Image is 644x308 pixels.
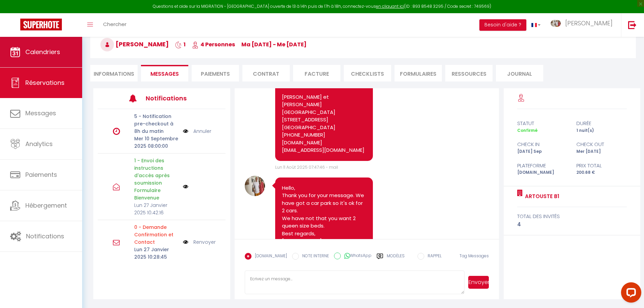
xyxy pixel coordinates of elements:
div: check in [513,140,572,148]
span: Paiements [25,170,57,179]
h3: Notifications [146,91,199,106]
div: Plateforme [513,162,572,170]
span: Messages [150,70,179,78]
span: Chercher [103,21,126,28]
div: [DOMAIN_NAME] [513,169,572,176]
label: [DOMAIN_NAME] [252,253,287,260]
a: Artouste B1 [523,192,559,200]
label: WhatsApp [341,253,372,260]
li: Informations [90,65,138,81]
span: Calendriers [25,48,60,56]
img: Super Booking [20,19,62,30]
li: CHECKLISTS [344,65,391,81]
button: Besoin d'aide ? [479,19,526,31]
div: total des invités [517,212,627,220]
label: NOTE INTERNE [299,253,329,260]
div: [DATE] Sep [513,148,572,155]
p: 0 - Demande Confirmation et Contact [134,223,178,246]
li: Contrat [242,65,290,81]
a: Annuler [193,127,211,135]
p: Mer 10 Septembre 2025 08:00:00 [134,135,178,150]
a: en cliquant ici [376,3,404,9]
div: Mer [DATE] [572,148,631,155]
img: NO IMAGE [183,184,188,189]
p: Lun 27 Janvier 2025 10:42:16 [134,202,178,216]
label: RAPPEL [424,253,442,260]
span: Confirmé [517,127,538,133]
div: check out [572,140,631,148]
span: Tag Messages [459,253,489,259]
div: 200.68 € [572,169,631,176]
span: [PERSON_NAME] [100,40,169,48]
span: Lun 11 Août 2025 07:47:46 - mail [275,164,338,170]
img: logout [628,21,637,29]
span: 4 Personnes [192,41,235,48]
div: statut [513,119,572,127]
span: Analytics [25,140,53,148]
span: [PERSON_NAME] [565,19,613,27]
p: 1 - Envoi des instructions d'accès après soumission Formulaire Bienvenue [134,157,178,202]
span: Notifications [26,232,64,240]
a: ... [PERSON_NAME] [546,13,621,37]
span: Réservations [25,78,65,87]
div: durée [572,119,631,127]
li: Facture [293,65,340,81]
img: ... [551,20,561,27]
pre: Hello, Thank you for your message. We have got a car park so it's ok for 2 cars. We have not that... [282,184,366,245]
a: Chercher [98,13,132,37]
li: Ressources [445,65,493,81]
span: ma [DATE] - me [DATE] [241,41,307,48]
img: NO IMAGE [183,238,188,246]
span: Hébergement [25,201,67,210]
div: Prix total [572,162,631,170]
p: 5 - Notification pre-checkout à 8h du matin [134,113,178,135]
li: Paiements [192,65,239,81]
span: 1 [175,41,186,48]
a: Renvoyer [193,238,216,246]
p: Lun 27 Janvier 2025 10:28:45 [134,246,178,261]
li: Journal [496,65,543,81]
img: NO IMAGE [183,127,188,135]
label: Modèles [387,253,405,265]
span: Messages [25,109,56,117]
div: 1 nuit(s) [572,127,631,134]
button: Envoyer [468,276,489,289]
iframe: LiveChat chat widget [616,280,644,308]
img: 17241475456469.jpg [245,176,265,196]
div: 4 [517,220,627,229]
li: FORMULAIRES [395,65,442,81]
